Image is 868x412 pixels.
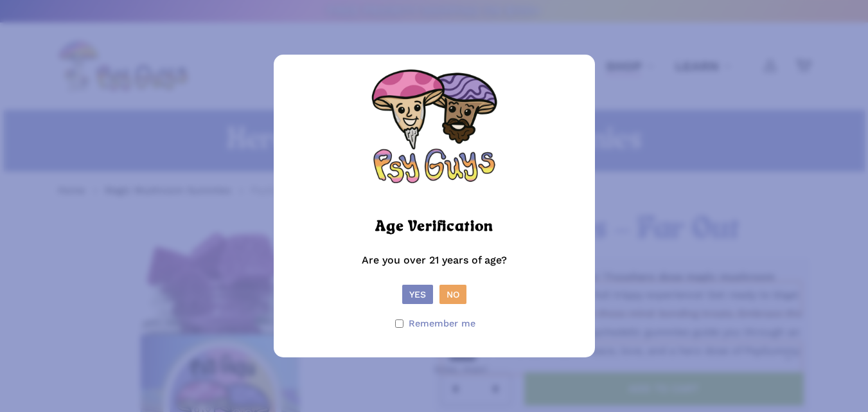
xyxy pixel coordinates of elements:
p: Are you over 21 years of age? [287,251,582,285]
input: Remember me [395,319,403,328]
h2: Age Verification [375,213,493,241]
button: No [439,285,466,304]
span: Remember me [409,314,475,333]
button: Yes [402,285,433,304]
img: PsyGuys [370,67,499,196]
